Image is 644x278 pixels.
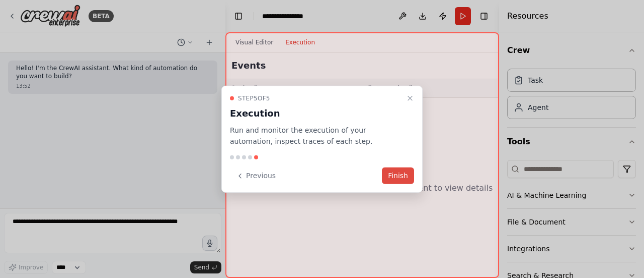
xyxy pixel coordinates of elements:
[230,168,282,184] button: Previous
[230,124,402,147] p: Run and monitor the execution of your automation, inspect traces of each step.
[238,94,270,102] span: Step 5 of 5
[404,92,416,104] button: Close walkthrough
[230,106,402,120] h3: Execution
[231,9,246,23] button: Hide left sidebar
[382,168,414,184] button: Finish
